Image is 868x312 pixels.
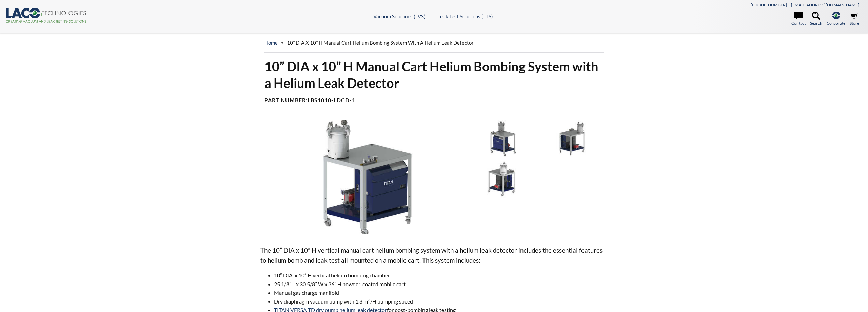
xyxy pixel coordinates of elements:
h1: 10” DIA x 10” H Manual Cart Helium Bombing System with a Helium Leak Detector [264,58,604,92]
a: Vacuum Solutions (LVS) [373,13,426,19]
span: Corporate [827,20,845,26]
img: 10" x 10" Manual Cart Helium Bombing System with a Helium Leak Detector 3/4 View [469,120,535,157]
li: Dry diaphragm vacuum pump with 1.8 m /H pumping speed [274,297,608,306]
a: Contact [791,12,806,26]
p: The 10” DIA x 10” H vertical manual cart helium bombing system with a helium leak detector includ... [260,245,608,265]
img: 10" x 10" Manual Cart Helium Bombing System with a Helium Leak Detector 3/4 Rear View [469,161,535,198]
a: [PHONE_NUMBER] [751,2,787,7]
li: Manual gas charge manifold [274,288,608,297]
img: 10" x 10" Manual Cart Helium Bombing System with a Helium Leak Detector Rear View [538,120,604,157]
sup: 3 [368,297,370,302]
div: » [264,33,604,53]
a: Leak Test Solutions (LTS) [437,13,493,19]
a: Search [810,12,822,26]
span: 10” DIA x 10” H Manual Cart Helium Bombing System with a Helium Leak Detector [287,40,474,46]
a: home [264,40,278,46]
a: [EMAIL_ADDRESS][DOMAIN_NAME] [791,2,859,7]
img: 10" x 10" Manual Cart Helium Bombing System with a Helium Leak Detector [260,120,463,234]
a: Store [850,12,859,26]
b: LBS1010-LDCD-1 [308,97,355,103]
li: 25 1/8” L x 30 5/8” W x 36” H powder-coated mobile cart [274,280,608,289]
li: 10” DIA. x 10” H vertical helium bombing chamber [274,271,608,280]
h4: Part Number: [264,97,604,104]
